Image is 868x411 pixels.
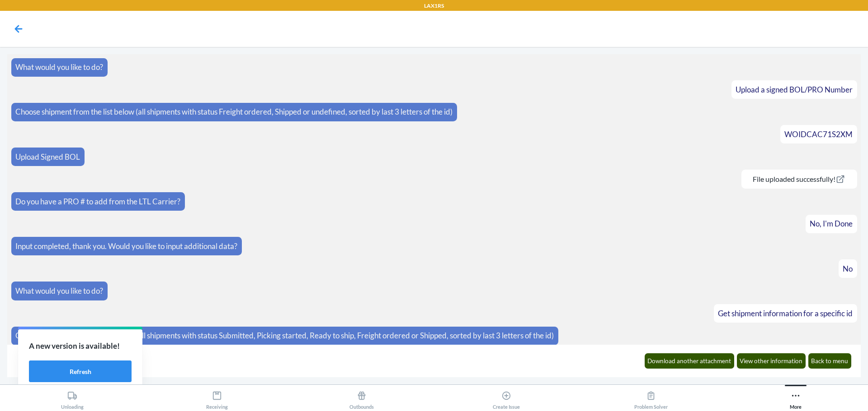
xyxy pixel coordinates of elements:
[843,264,853,273] span: No
[723,385,868,410] button: More
[61,387,84,410] div: Unloading
[745,175,853,183] a: File uploaded successfully!
[579,385,723,410] button: Problem Solver
[434,385,579,410] button: Create Issue
[645,353,735,369] button: Download another attachment
[737,353,806,369] button: View other information
[15,285,103,297] p: What would you like to do?
[15,240,237,252] p: Input completed, thank you. Would you like to input additional data?
[736,85,853,94] span: Upload a signed BOL/PRO Number
[206,387,228,410] div: Receiving
[424,2,444,10] p: LAX1RS
[15,151,80,163] p: Upload Signed BOL
[718,309,853,318] span: Get shipment information for a specific id
[15,106,453,118] p: Choose shipment from the list below (all shipments with status Freight ordered, Shipped or undefi...
[349,387,374,410] div: Outbounds
[29,340,132,352] p: A new version is available!
[634,387,668,410] div: Problem Solver
[493,387,520,410] div: Create Issue
[145,385,289,410] button: Receiving
[289,385,434,410] button: Outbounds
[790,387,802,410] div: More
[29,360,132,382] button: Refresh
[808,353,852,369] button: Back to menu
[15,196,180,208] p: Do you have a PRO # to add from the LTL Carrier?
[784,129,853,139] span: WOIDCAC71S2XM
[810,219,853,228] span: No, I'm Done
[15,61,103,73] p: What would you like to do?
[15,330,554,342] p: Choose shipment from the list below (all shipments with status Submitted, Picking started, Ready ...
